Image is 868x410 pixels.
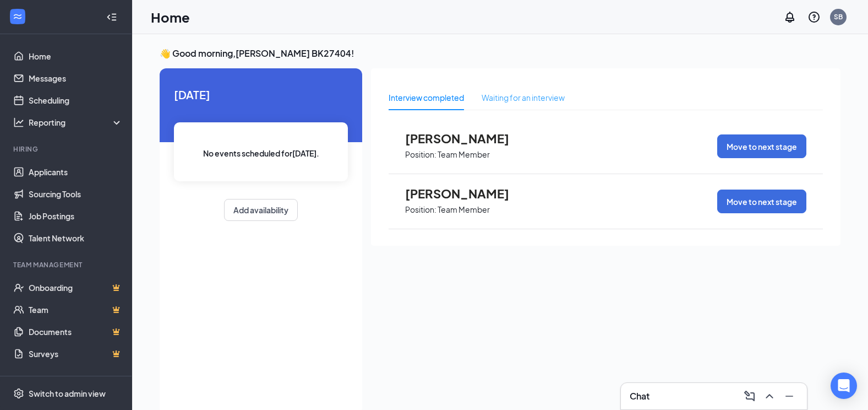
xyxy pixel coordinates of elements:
[29,227,123,249] a: Talent Network
[29,161,123,183] a: Applicants
[29,388,106,399] div: Switch to admin view
[13,388,24,399] svg: Settings
[783,10,796,24] svg: Notifications
[13,144,121,154] div: Hiring
[763,390,776,403] svg: ChevronUp
[29,67,123,89] a: Messages
[717,134,806,158] button: Move to next stage
[438,149,490,160] p: Team Member
[29,183,123,205] a: Sourcing Tools
[13,260,121,269] div: Team Management
[29,343,123,365] a: SurveysCrown
[807,10,821,24] svg: QuestionInfo
[405,186,526,201] span: [PERSON_NAME]
[29,277,123,299] a: OnboardingCrown
[389,91,464,104] div: Interview completed
[783,390,796,403] svg: Minimize
[29,205,123,227] a: Job Postings
[29,299,123,321] a: TeamCrown
[160,47,840,60] h3: 👋 Good morning, [PERSON_NAME] BK27404 !
[717,190,806,213] button: Move to next stage
[761,387,778,405] button: ChevronUp
[29,89,123,111] a: Scheduling
[405,131,526,145] span: [PERSON_NAME]
[106,12,117,23] svg: Collapse
[29,117,123,128] div: Reporting
[743,390,756,403] svg: ComposeMessage
[834,12,843,21] div: SB
[780,387,798,405] button: Minimize
[29,321,123,343] a: DocumentsCrown
[405,204,436,215] p: Position:
[13,117,24,128] svg: Analysis
[405,149,436,160] p: Position:
[224,199,298,221] button: Add availability
[482,91,565,104] div: Waiting for an interview
[151,8,190,26] h1: Home
[174,86,348,103] span: [DATE]
[29,45,123,67] a: Home
[12,11,23,22] svg: WorkstreamLogo
[741,387,758,405] button: ComposeMessage
[438,204,490,215] p: Team Member
[630,390,649,402] h3: Chat
[203,147,319,159] span: No events scheduled for [DATE] .
[831,373,857,399] div: Open Intercom Messenger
